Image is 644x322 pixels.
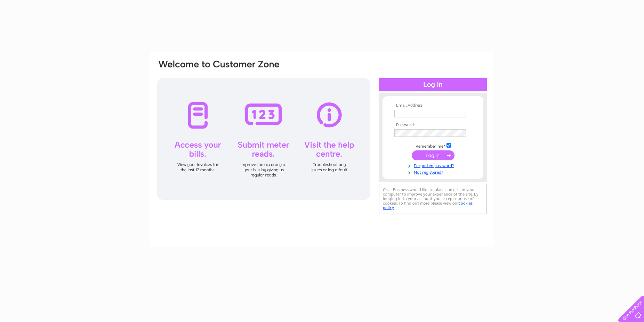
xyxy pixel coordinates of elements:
div: Clear Business would like to place cookies on your computer to improve your experience of the sit... [379,184,487,214]
a: Not registered? [394,168,473,175]
th: Password: [393,123,473,127]
td: Remember me? [393,142,473,149]
input: Submit [412,150,454,160]
th: Email Address: [393,103,473,108]
a: Forgotten password? [394,162,473,168]
a: cookies policy [383,201,473,210]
